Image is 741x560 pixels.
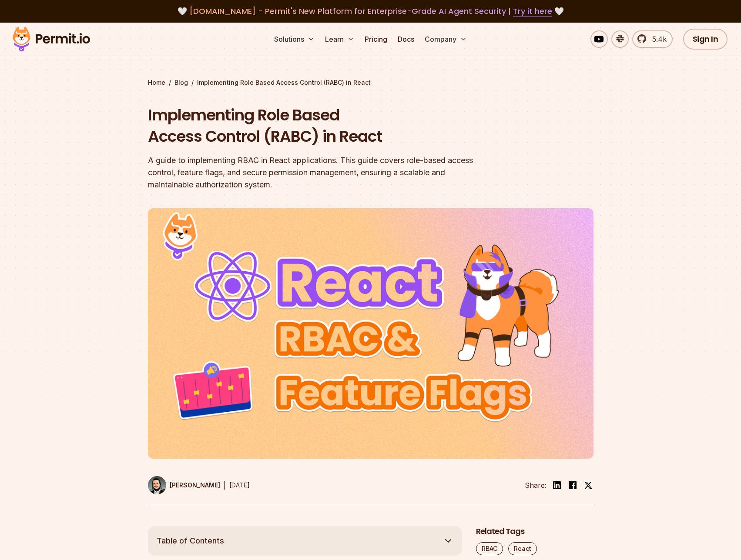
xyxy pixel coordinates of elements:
p: [PERSON_NAME] [170,481,220,490]
img: Implementing Role Based Access Control (RABC) in React [148,208,593,459]
time: [DATE] [229,481,250,489]
a: [PERSON_NAME] [148,476,220,494]
a: 5.4k [632,30,673,48]
img: linkedin [552,480,562,490]
a: Blog [174,78,188,87]
span: Table of Contents [157,535,224,547]
div: | [224,480,226,490]
img: Permit logo [9,24,94,54]
a: RBAC [476,542,503,555]
span: 5.4k [647,34,667,44]
h1: Implementing Role Based Access Control (RABC) in React [148,104,482,147]
a: Home [148,78,165,87]
a: Docs [394,30,418,48]
img: facebook [567,480,578,490]
li: Share: [525,480,547,490]
button: Table of Contents [148,526,462,556]
button: Learn [322,30,358,48]
div: A guide to implementing RBAC in React applications. This guide covers role-based access control, ... [148,154,482,191]
h2: Related Tags [476,526,593,537]
img: Gabriel L. Manor [148,476,166,494]
div: / / [148,78,593,87]
a: React [508,542,537,555]
span: [DOMAIN_NAME] - Permit's New Platform for Enterprise-Grade AI Agent Security | [189,6,552,17]
button: Solutions [271,30,318,48]
div: 🤍 🤍 [21,5,720,17]
button: Company [421,30,470,48]
a: Try it here [513,6,552,17]
a: Pricing [361,30,391,48]
a: Sign In [683,29,728,50]
img: twitter [584,481,593,490]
